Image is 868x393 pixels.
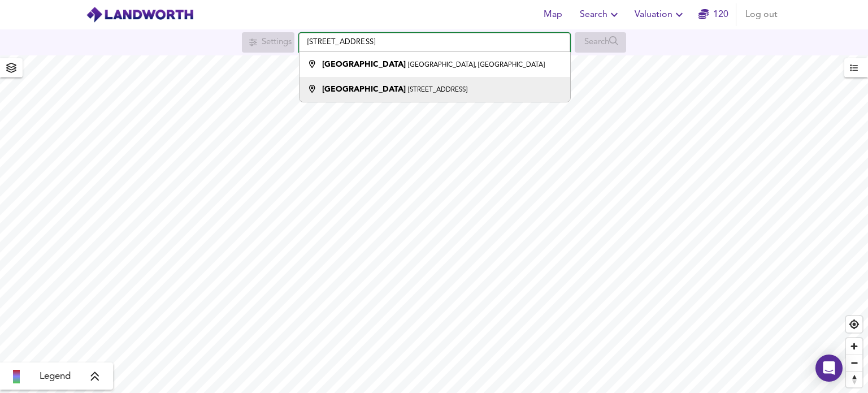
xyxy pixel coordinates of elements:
[741,3,782,26] button: Log out
[322,61,406,68] strong: [GEOGRAPHIC_DATA]
[575,32,626,53] div: Search for a location first or explore the map
[695,3,731,26] button: 120
[242,32,294,53] div: Search for a location first or explore the map
[635,7,686,23] span: Valuation
[846,316,862,332] button: Find my location
[745,7,778,23] span: Log out
[846,371,862,387] button: Reset bearing to north
[630,3,691,26] button: Valuation
[846,338,862,355] button: Zoom in
[408,62,545,68] small: [GEOGRAPHIC_DATA], [GEOGRAPHIC_DATA]
[846,372,862,387] span: Reset bearing to north
[299,33,570,52] input: Enter a location...
[846,355,862,371] span: Zoom out
[322,85,406,93] strong: [GEOGRAPHIC_DATA]
[539,7,566,23] span: Map
[580,7,621,23] span: Search
[40,370,71,383] span: Legend
[575,3,626,26] button: Search
[535,3,571,26] button: Map
[86,6,194,23] img: logo
[815,355,843,382] div: Open Intercom Messenger
[846,355,862,371] button: Zoom out
[698,7,728,23] a: 120
[408,87,467,93] small: [STREET_ADDRESS]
